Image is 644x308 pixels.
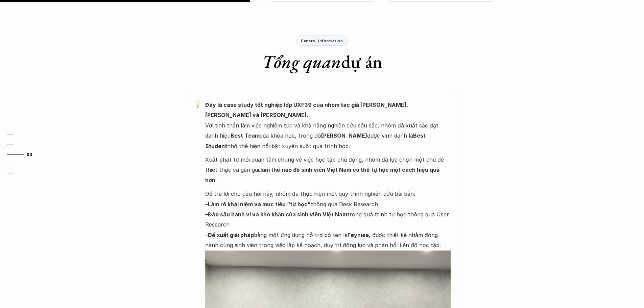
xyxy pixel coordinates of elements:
[231,132,260,139] strong: Best Team
[205,132,427,149] strong: Best Student
[205,189,451,250] p: Để trả lời cho câu hỏi này, nhóm đã thực hiện một quy trình nghiên cứu bài bản: – thông qua Desk ...
[205,155,451,185] p: Xuất phát từ mối quan tâm chung về việc học tập chủ động, nhóm đã lựa chọn một chủ đề thiết thực ...
[205,101,409,118] strong: Đây là case study tốt nghiệp lớp UXF39 của nhóm tác giả [PERSON_NAME], [PERSON_NAME] và [PERSON_N...
[262,50,341,73] em: Tổng quan
[208,201,311,208] strong: Làm rõ khái niệm và mục tiêu “tự học”
[205,100,451,151] p: Với tinh thần làm việc nghiêm túc và khả năng nghiên cứu sâu sắc, nhóm đã xuất sắc đạt danh hiệu ...
[208,232,254,238] strong: Đề xuất giải pháp
[205,166,441,183] strong: làm thế nào để sinh viên Việt Nam có thể tự học một cách hiệu quả hơn
[321,132,367,139] strong: [PERSON_NAME]
[262,51,382,73] h1: dự án
[301,38,343,43] p: General Information
[348,232,369,238] strong: Feyniee
[208,211,347,218] strong: Đào sâu hành vi và khó khăn của sinh viên Việt Nam
[7,150,39,158] a: 03
[27,151,32,156] strong: 03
